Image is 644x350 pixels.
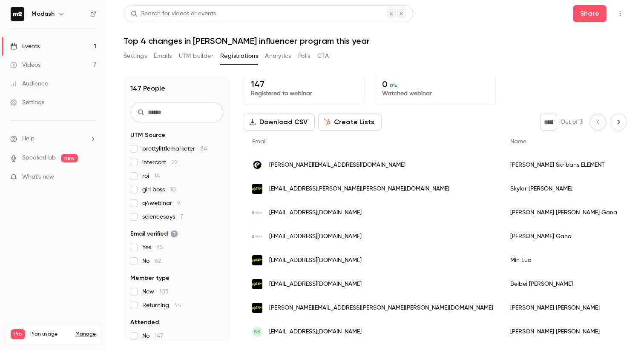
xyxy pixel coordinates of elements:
span: [EMAIL_ADDRESS][DOMAIN_NAME] [269,256,362,265]
span: 147 [155,333,163,339]
iframe: Noticeable Trigger [86,174,96,181]
img: nekteck.com [252,231,262,242]
p: Registered to webinar [251,89,357,98]
span: [EMAIL_ADDRESS][DOMAIN_NAME] [269,280,362,289]
img: Modash [11,7,24,21]
span: Member type [130,274,170,282]
span: q4webinar [142,199,181,208]
span: Email [252,139,267,145]
span: girl boss [142,185,176,194]
span: Help [22,134,34,143]
h6: Modash [32,10,55,18]
span: [PERSON_NAME][EMAIL_ADDRESS][DOMAIN_NAME] [269,161,405,170]
button: CTA [317,49,329,63]
img: elementdigital.lv [252,160,262,170]
span: 84 [200,146,207,152]
button: Emails [154,49,172,63]
div: Audience [10,80,48,88]
img: katkin.com [252,255,262,265]
span: 85 [156,245,163,250]
span: 62 [155,258,161,264]
img: katkin.com [252,303,262,313]
span: Pro [11,329,25,339]
p: Out of 3 [561,118,583,126]
div: Settings [10,98,44,107]
button: Analytics [265,49,291,63]
div: [PERSON_NAME] Gana [502,225,626,248]
button: Create Lists [318,114,382,131]
span: 22 [172,159,178,165]
button: Registrations [220,49,258,63]
span: [EMAIL_ADDRESS][DOMAIN_NAME] [269,232,362,241]
span: SS [254,328,261,336]
span: intercom [142,158,178,167]
img: katkin.com [252,184,262,194]
p: 147 [251,79,357,89]
span: [EMAIL_ADDRESS][DOMAIN_NAME] [269,327,362,336]
span: No [142,257,161,265]
span: New [142,287,168,296]
span: sciencesays [142,213,183,221]
span: 103 [159,289,168,295]
span: What's new [22,173,54,182]
button: Settings [124,49,147,63]
span: prettylittlemarketer [142,145,207,153]
span: [PERSON_NAME][EMAIL_ADDRESS][PERSON_NAME][PERSON_NAME][DOMAIN_NAME] [269,304,493,313]
span: Yes [142,243,163,252]
img: nekteck.com [252,208,262,218]
div: Search for videos or events [131,9,216,18]
p: 0 [382,79,489,89]
h1: 147 People [130,83,165,94]
span: No [142,332,163,340]
span: Plan usage [30,331,70,338]
h1: Top 4 changes in [PERSON_NAME] influencer program this year [124,36,627,46]
span: new [61,154,78,162]
button: Polls [298,49,310,63]
div: [PERSON_NAME] [PERSON_NAME] [502,320,626,344]
div: [PERSON_NAME] Skribāns ELEMENT [502,153,626,177]
span: roi [142,172,160,180]
img: katkin.com [252,279,262,289]
a: SpeakerHub [22,154,56,162]
button: Download CSV [244,114,315,131]
div: [PERSON_NAME] [PERSON_NAME] Gana [502,201,626,225]
span: 7 [180,214,183,220]
a: Manage [75,331,96,338]
div: Videos [10,61,40,69]
li: help-dropdown-opener [10,134,96,143]
span: 14 [154,173,160,179]
div: Min Luo [502,248,626,272]
span: 10 [170,187,176,193]
button: Next page [610,114,627,131]
span: [EMAIL_ADDRESS][PERSON_NAME][PERSON_NAME][DOMAIN_NAME] [269,185,449,193]
div: Skylar [PERSON_NAME] [502,177,626,201]
span: UTM Source [130,131,165,139]
span: 0 % [390,83,397,88]
div: Beibei [PERSON_NAME] [502,272,626,296]
span: Returning [142,301,181,310]
span: 44 [174,302,181,308]
p: Watched webinar [382,89,489,98]
div: Events [10,42,40,51]
span: Attended [130,318,159,327]
span: Email verified [130,230,178,238]
span: [EMAIL_ADDRESS][DOMAIN_NAME] [269,208,362,217]
div: [PERSON_NAME] [PERSON_NAME] [502,296,626,320]
button: Share [573,5,607,22]
span: 9 [177,200,181,206]
span: Name [510,139,526,145]
button: UTM builder [179,49,213,63]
